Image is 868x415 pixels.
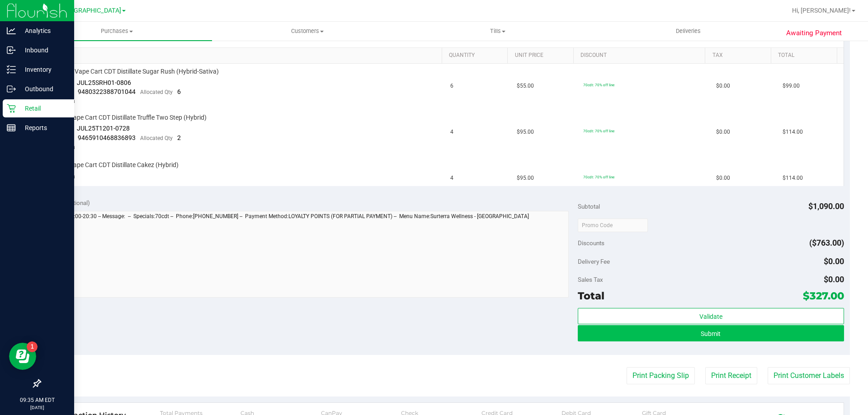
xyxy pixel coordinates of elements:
span: JUL25T1201-0728 [77,125,130,132]
inline-svg: Inbound [7,46,16,55]
inline-svg: Retail [7,104,16,113]
p: Retail [16,103,70,114]
p: Reports [16,122,70,133]
span: Total [578,289,604,302]
span: Submit [701,330,721,337]
span: 70cdt: 70% off line [583,83,614,87]
span: 9465910468836893 [78,134,136,141]
a: Total [778,52,833,59]
input: Promo Code [578,219,648,232]
inline-svg: Reports [7,123,16,132]
span: $0.00 [716,174,730,182]
span: $0.00 [824,275,844,284]
span: FT 0.5g Vape Cart CDT Distillate Sugar Rush (Hybrid-Sativa) [52,67,219,76]
inline-svg: Analytics [7,26,16,35]
span: $55.00 [517,82,534,90]
button: Validate [578,308,844,324]
span: 4 [450,174,453,182]
span: $0.00 [716,128,730,136]
a: Deliveries [593,22,783,41]
p: Outbound [16,84,70,94]
p: 09:35 AM EDT [4,396,70,404]
span: $1,090.00 [808,201,844,211]
button: Print Customer Labels [768,367,850,384]
span: 6 [450,82,453,90]
span: Delivery Fee [578,258,610,265]
a: Unit Price [515,52,570,59]
span: Allocated Qty [140,135,173,141]
span: 4 [450,128,453,136]
span: Awaiting Payment [786,28,842,38]
span: Tills [403,27,592,35]
p: [DATE] [4,404,70,411]
span: $0.00 [824,256,844,266]
button: Print Packing Slip [627,367,695,384]
span: Sales Tax [578,276,603,283]
span: Customers [212,27,402,35]
span: Discounts [578,235,604,251]
span: 9480322388701044 [78,88,136,95]
span: 6 [177,88,181,95]
span: Purchases [22,27,212,35]
span: Hi, [PERSON_NAME]! [792,7,851,14]
span: 70cdt: 70% off line [583,129,614,133]
span: Deliveries [664,27,713,35]
iframe: Resource center [9,343,36,370]
button: Submit [578,325,844,341]
span: Validate [699,313,722,320]
p: Inbound [16,45,70,56]
a: Customers [212,22,402,41]
span: $114.00 [783,128,803,136]
span: ($763.00) [809,238,844,247]
inline-svg: Inventory [7,65,16,74]
a: Tills [402,22,593,41]
p: Analytics [16,25,70,36]
span: $99.00 [783,82,800,90]
span: FT 1g Vape Cart CDT Distillate Truffle Two Step (Hybrid) [52,113,207,122]
span: Subtotal [578,203,600,210]
span: $0.00 [716,82,730,90]
span: 70cdt: 70% off line [583,175,614,179]
span: 2 [177,134,181,141]
button: Print Receipt [705,367,757,384]
iframe: Resource center unread badge [27,341,38,352]
a: Purchases [22,22,212,41]
span: [GEOGRAPHIC_DATA] [59,7,121,14]
p: Inventory [16,64,70,75]
inline-svg: Outbound [7,84,16,93]
span: $95.00 [517,128,534,136]
span: $114.00 [783,174,803,182]
a: Discount [580,52,702,59]
span: FT 1g Vape Cart CDT Distillate Cakez (Hybrid) [52,161,179,169]
span: $95.00 [517,174,534,182]
a: Tax [712,52,768,59]
span: JUL25SRH01-0806 [77,79,131,86]
a: Quantity [449,52,504,59]
span: Allocated Qty [140,89,173,95]
span: $327.00 [803,289,844,302]
a: SKU [53,52,438,59]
